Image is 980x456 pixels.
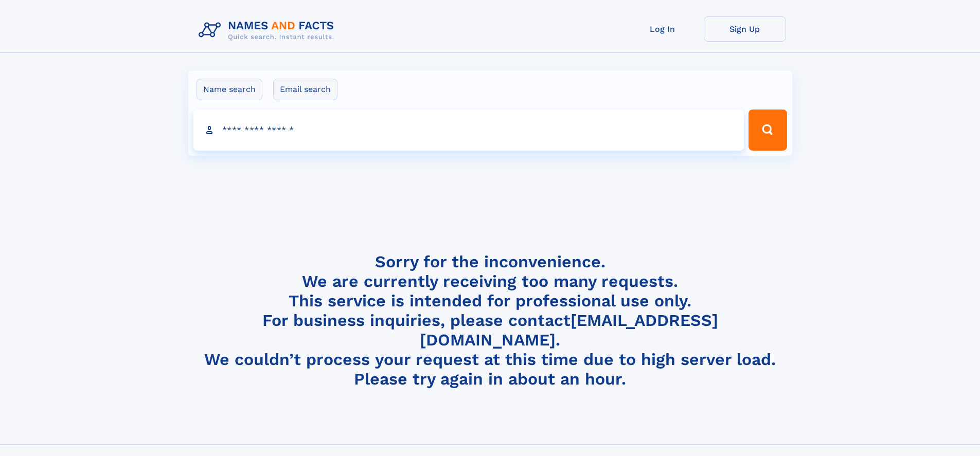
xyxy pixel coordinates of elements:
[749,110,787,151] button: Search Button
[704,16,786,42] a: Sign Up
[420,311,718,350] a: [EMAIL_ADDRESS][DOMAIN_NAME]
[194,252,786,389] h4: Sorry for the inconvenience. We are currently receiving too many requests. This service is intend...
[193,110,744,151] input: search input
[194,16,343,44] img: Logo Names and Facts
[621,16,704,42] a: Log In
[197,79,262,100] label: Name search
[273,79,337,100] label: Email search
